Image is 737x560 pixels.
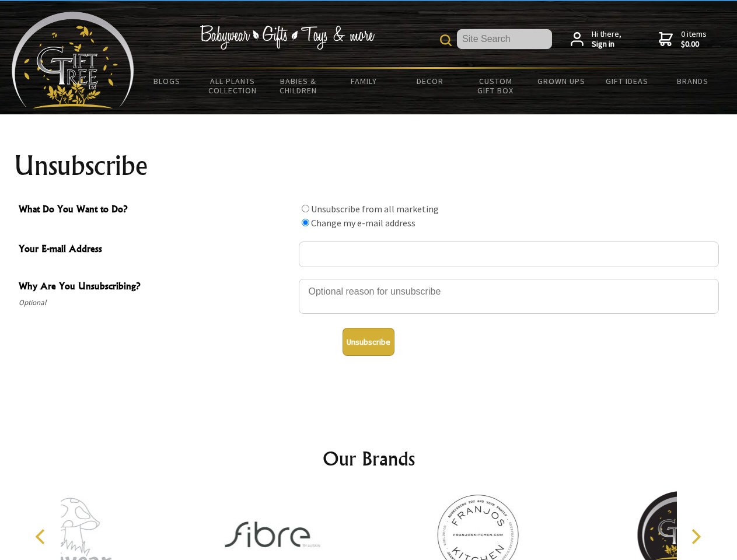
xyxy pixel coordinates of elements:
span: Your E-mail Address [19,242,293,258]
a: 0 items$0.00 [659,29,707,50]
h1: Unsubscribe [14,152,724,180]
span: What Do You Want to Do? [19,202,293,219]
strong: Sign in [592,39,621,50]
img: product search [440,34,452,46]
img: Babywear - Gifts - Toys & more [200,25,375,50]
a: Family [331,69,397,93]
button: Previous [29,524,55,549]
textarea: Why Are You Unsubscribing? [299,279,719,314]
a: All Plants Collection [200,69,266,103]
a: Brands [660,69,726,93]
a: Babies & Children [266,69,331,103]
h2: Our Brands [23,444,714,473]
span: Hi there, [592,29,621,50]
label: Unsubscribe from all marketing [311,203,439,215]
button: Unsubscribe [343,328,394,356]
a: Hi there,Sign in [571,29,621,50]
strong: $0.00 [681,39,707,50]
span: Why Are You Unsubscribing? [19,279,293,296]
img: Babyware - Gifts - Toys and more... [12,12,134,108]
input: Your E-mail Address [299,242,719,267]
button: Next [683,524,708,549]
span: Optional [19,296,293,310]
input: Site Search [457,29,552,49]
a: BLOGS [134,69,200,93]
a: Decor [397,69,463,93]
label: Change my e-mail address [311,217,415,229]
span: 0 items [681,29,707,50]
input: What Do You Want to Do? [302,219,309,226]
a: Grown Ups [528,69,594,93]
input: What Do You Want to Do? [302,205,309,212]
a: Gift Ideas [594,69,660,93]
a: Custom Gift Box [463,69,529,103]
